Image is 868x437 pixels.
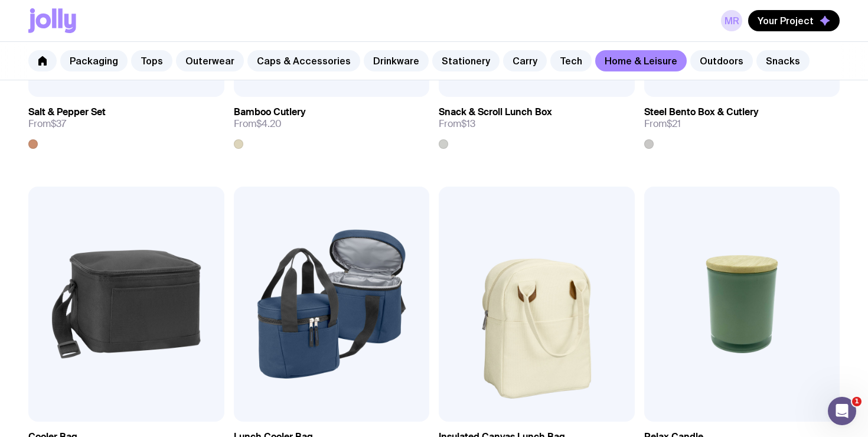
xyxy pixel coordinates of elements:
[852,397,862,406] span: 1
[234,118,282,130] span: From
[51,118,66,130] span: $37
[828,397,856,425] iframe: Intercom live chat
[644,106,759,118] h3: Steel Bento Box & Cutlery
[439,118,475,130] span: From
[644,118,681,130] span: From
[234,97,430,149] a: Bamboo CutleryFrom$4.20
[28,106,106,118] h3: Salt & Pepper Set
[595,50,687,71] a: Home & Leisure
[247,50,360,71] a: Caps & Accessories
[748,10,840,31] button: Your Project
[432,50,500,71] a: Stationery
[176,50,244,71] a: Outerwear
[256,118,282,130] span: $4.20
[756,50,810,71] a: Snacks
[439,97,635,149] a: Snack & Scroll Lunch BoxFrom$13
[690,50,753,71] a: Outdoors
[28,118,66,130] span: From
[721,10,742,31] a: MR
[503,50,547,71] a: Carry
[234,106,306,118] h3: Bamboo Cutlery
[364,50,429,71] a: Drinkware
[758,15,814,27] span: Your Project
[131,50,172,71] a: Tops
[60,50,128,71] a: Packaging
[28,97,224,149] a: Salt & Pepper SetFrom$37
[550,50,592,71] a: Tech
[461,118,475,130] span: $13
[644,97,840,149] a: Steel Bento Box & CutleryFrom$21
[439,106,552,118] h3: Snack & Scroll Lunch Box
[667,118,681,130] span: $21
